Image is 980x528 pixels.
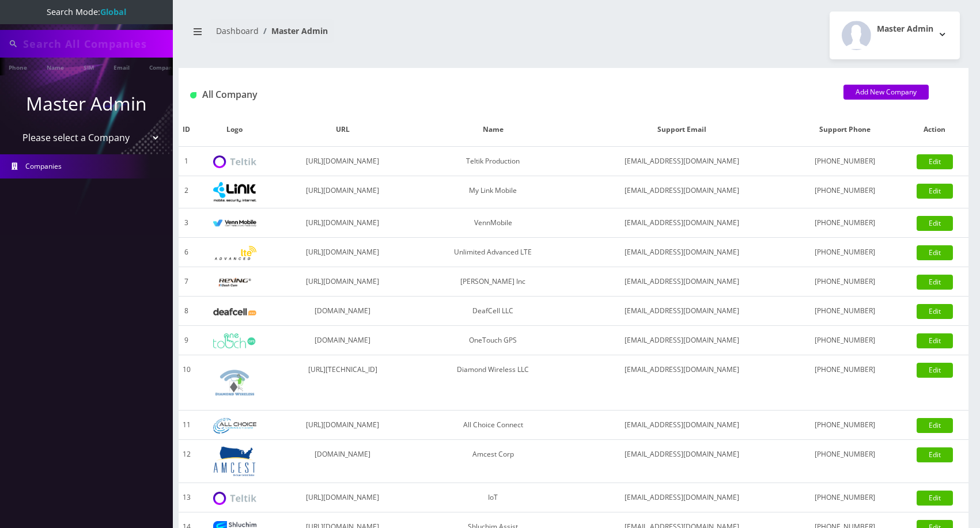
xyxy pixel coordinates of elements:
[100,6,126,17] strong: Global
[216,25,259,36] a: Dashboard
[179,176,194,208] td: 2
[23,33,170,55] input: Search All Companies
[789,297,901,326] td: [PHONE_NUMBER]
[411,483,576,512] td: IoT
[789,440,901,483] td: [PHONE_NUMBER]
[917,154,953,169] a: Edit
[275,208,411,238] td: [URL][DOMAIN_NAME]
[213,446,256,477] img: Amcest Corp
[789,483,901,512] td: [PHONE_NUMBER]
[789,355,901,411] td: [PHONE_NUMBER]
[3,58,33,75] a: Phone
[275,355,411,411] td: [URL][TECHNICAL_ID]
[576,326,789,355] td: [EMAIL_ADDRESS][DOMAIN_NAME]
[179,208,194,238] td: 3
[78,58,100,75] a: SIM
[789,411,901,440] td: [PHONE_NUMBER]
[179,440,194,483] td: 12
[275,411,411,440] td: [URL][DOMAIN_NAME]
[917,491,953,506] a: Edit
[213,277,256,288] img: Rexing Inc
[789,113,901,147] th: Support Phone
[275,113,411,147] th: URL
[213,361,256,404] img: Diamond Wireless LLC
[576,113,789,147] th: Support Email
[187,19,565,52] nav: breadcrumb
[213,219,256,227] img: VennMobile
[917,184,953,199] a: Edit
[179,483,194,512] td: 13
[576,483,789,512] td: [EMAIL_ADDRESS][DOMAIN_NAME]
[275,176,411,208] td: [URL][DOMAIN_NAME]
[143,58,182,75] a: Company
[259,25,328,37] li: Master Admin
[789,238,901,267] td: [PHONE_NUMBER]
[411,355,576,411] td: Diamond Wireless LLC
[576,176,789,208] td: [EMAIL_ADDRESS][DOMAIN_NAME]
[179,326,194,355] td: 9
[108,58,135,75] a: Email
[411,267,576,297] td: [PERSON_NAME] Inc
[411,113,576,147] th: Name
[576,355,789,411] td: [EMAIL_ADDRESS][DOMAIN_NAME]
[789,267,901,297] td: [PHONE_NUMBER]
[576,411,789,440] td: [EMAIL_ADDRESS][DOMAIN_NAME]
[411,326,576,355] td: OneTouch GPS
[789,326,901,355] td: [PHONE_NUMBER]
[917,418,953,433] a: Edit
[917,363,953,378] a: Edit
[41,58,70,75] a: Name
[213,333,256,348] img: OneTouch GPS
[275,297,411,326] td: [DOMAIN_NAME]
[411,208,576,238] td: VennMobile
[213,492,256,505] img: IoT
[275,440,411,483] td: [DOMAIN_NAME]
[411,440,576,483] td: Amcest Corp
[830,12,960,59] button: Master Admin
[917,216,953,231] a: Edit
[47,6,126,17] span: Search Mode:
[877,24,933,34] h2: Master Admin
[901,113,968,147] th: Action
[194,113,274,147] th: Logo
[179,267,194,297] td: 7
[411,238,576,267] td: Unlimited Advanced LTE
[411,147,576,176] td: Teltik Production
[789,176,901,208] td: [PHONE_NUMBER]
[190,92,196,98] img: All Company
[25,161,62,171] span: Companies
[275,147,411,176] td: [URL][DOMAIN_NAME]
[179,411,194,440] td: 11
[275,326,411,355] td: [DOMAIN_NAME]
[179,238,194,267] td: 6
[213,418,256,434] img: All Choice Connect
[275,267,411,297] td: [URL][DOMAIN_NAME]
[843,85,929,100] a: Add New Company
[576,208,789,238] td: [EMAIL_ADDRESS][DOMAIN_NAME]
[411,411,576,440] td: All Choice Connect
[179,113,194,147] th: ID
[789,208,901,238] td: [PHONE_NUMBER]
[179,355,194,411] td: 10
[576,440,789,483] td: [EMAIL_ADDRESS][DOMAIN_NAME]
[917,304,953,319] a: Edit
[213,246,256,260] img: Unlimited Advanced LTE
[213,308,256,316] img: DeafCell LLC
[179,297,194,326] td: 8
[411,176,576,208] td: My Link Mobile
[275,238,411,267] td: [URL][DOMAIN_NAME]
[917,333,953,348] a: Edit
[576,267,789,297] td: [EMAIL_ADDRESS][DOMAIN_NAME]
[190,89,826,100] h1: All Company
[917,447,953,462] a: Edit
[789,147,901,176] td: [PHONE_NUMBER]
[576,147,789,176] td: [EMAIL_ADDRESS][DOMAIN_NAME]
[917,275,953,290] a: Edit
[411,297,576,326] td: DeafCell LLC
[576,297,789,326] td: [EMAIL_ADDRESS][DOMAIN_NAME]
[576,238,789,267] td: [EMAIL_ADDRESS][DOMAIN_NAME]
[917,245,953,260] a: Edit
[213,155,256,169] img: Teltik Production
[213,182,256,202] img: My Link Mobile
[179,147,194,176] td: 1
